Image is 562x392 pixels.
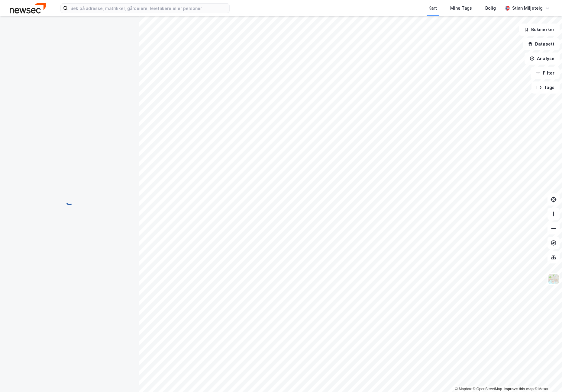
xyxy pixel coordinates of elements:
button: Tags [531,81,560,94]
img: newsec-logo.f6e21ccffca1b3a03d2d.png [10,3,46,13]
div: Kontrollprogram for chat [532,363,562,392]
button: Analyse [525,53,560,65]
input: Søk på adresse, matrikkel, gårdeiere, leietakere eller personer [68,4,229,13]
div: Stian Miljeteig [512,5,543,12]
div: Mine Tags [450,5,472,12]
iframe: Chat Widget [532,363,562,392]
button: Datasett [523,38,560,50]
div: Bolig [485,5,496,12]
a: Improve this map [504,387,534,391]
button: Filter [531,67,560,79]
a: OpenStreetMap [473,387,502,391]
a: Mapbox [455,387,472,391]
img: Z [548,273,559,285]
img: spinner.a6d8c91a73a9ac5275cf975e30b51cfb.svg [65,196,74,206]
div: Kart [428,5,437,12]
button: Bokmerker [519,24,560,36]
